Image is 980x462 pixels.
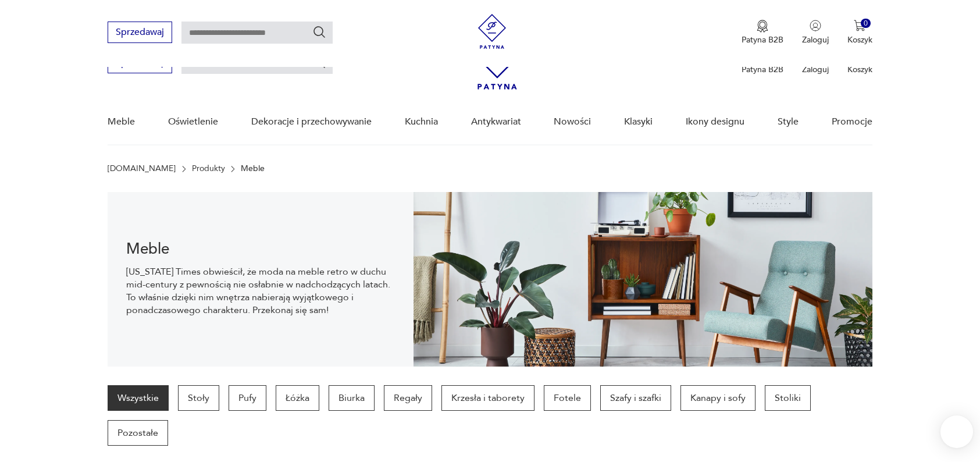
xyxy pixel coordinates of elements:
p: Koszyk [847,34,872,45]
a: Nowości [554,99,591,144]
a: [DOMAIN_NAME] [108,164,176,173]
a: Meble [108,99,135,144]
a: Promocje [832,99,872,144]
a: Sprzedawaj [108,59,172,67]
button: 0Koszyk [847,20,872,45]
img: Ikonka użytkownika [810,20,821,31]
a: Krzesła i taborety [441,385,534,411]
a: Kanapy i sofy [680,385,756,411]
a: Ikona medaluPatyna B2B [742,20,783,45]
button: Szukaj [312,25,326,39]
button: Sprzedawaj [108,22,172,43]
a: Fotele [544,385,591,411]
div: 0 [861,19,871,29]
a: Regały [384,385,432,411]
a: Style [778,99,799,144]
button: Zaloguj [802,20,829,45]
a: Pufy [229,385,266,411]
button: Patyna B2B [742,20,783,45]
p: Zaloguj [802,64,829,75]
p: Zaloguj [802,34,829,45]
a: Kuchnia [405,99,438,144]
img: Patyna - sklep z meblami i dekoracjami vintage [475,14,509,49]
a: Pozostałe [108,420,168,446]
a: Wszystkie [108,385,169,411]
p: Patyna B2B [742,34,783,45]
a: Sprzedawaj [108,29,172,37]
a: Dekoracje i przechowywanie [251,99,372,144]
a: Biurka [329,385,375,411]
p: Meble [241,164,265,173]
img: Ikona koszyka [854,20,865,31]
h1: Meble [126,242,395,256]
a: Klasyki [624,99,653,144]
p: [US_STATE] Times obwieścił, że moda na meble retro w duchu mid-century z pewnością nie osłabnie w... [126,265,395,317]
iframe: Smartsupp widget button [940,415,973,448]
img: Ikona medalu [757,20,768,33]
a: Łóżka [276,385,319,411]
a: Ikony designu [686,99,744,144]
a: Szafy i szafki [600,385,671,411]
a: Oświetlenie [168,99,218,144]
a: Antykwariat [471,99,521,144]
p: Koszyk [847,64,872,75]
p: Patyna B2B [742,64,783,75]
a: Produkty [192,164,225,173]
img: Meble [414,192,872,367]
a: Stoliki [765,385,811,411]
a: Stoły [178,385,219,411]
